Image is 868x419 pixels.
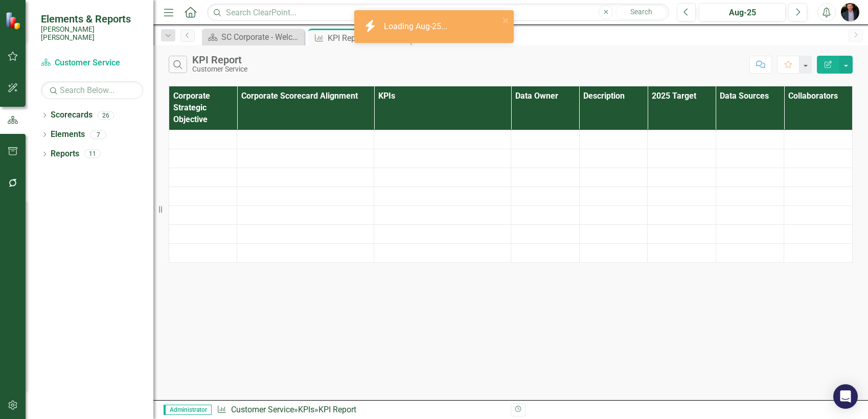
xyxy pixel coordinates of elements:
div: Loading Aug-25... [384,21,450,33]
small: [PERSON_NAME] [PERSON_NAME] [41,25,143,42]
button: Aug-25 [699,3,786,21]
input: Search Below... [41,81,143,99]
div: » » [217,404,503,416]
a: KPIs [298,405,314,414]
button: close [502,14,510,26]
a: SC Corporate - Welcome to ClearPoint [204,31,302,43]
div: KPI Report [328,32,408,44]
input: Search ClearPoint... [207,4,669,21]
div: 11 [84,150,101,158]
span: Elements & Reports [41,13,143,25]
a: Customer Service [231,405,294,414]
div: 26 [98,111,114,120]
div: KPI Report [318,405,356,414]
a: Customer Service [41,57,143,69]
a: Reports [51,148,79,160]
div: 7 [90,130,106,139]
div: SC Corporate - Welcome to ClearPoint [221,31,302,43]
span: Search [630,8,652,16]
div: Aug-25 [702,7,782,19]
a: Scorecards [51,109,93,121]
div: Open Intercom Messenger [833,384,858,409]
img: ClearPoint Strategy [5,12,23,30]
button: Search [615,5,667,19]
span: Administrator [164,405,212,415]
a: Elements [51,129,85,141]
img: Chris Amodeo [841,3,859,21]
div: KPI Report [192,54,247,65]
div: Customer Service [192,65,247,73]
